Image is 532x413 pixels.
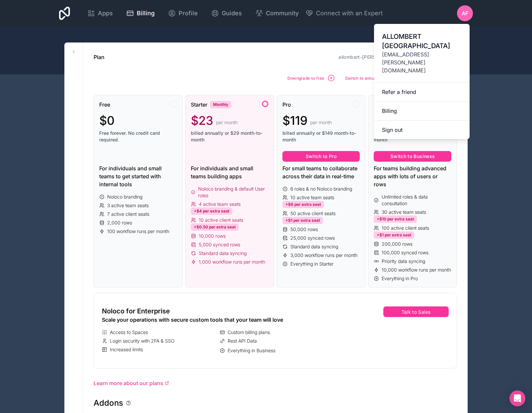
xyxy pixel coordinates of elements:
span: Priority data syncing [382,258,425,265]
span: Pro [282,101,291,109]
span: 4 active team seats [199,201,241,207]
div: Open Intercom Messenger [509,390,525,406]
span: 100,000 synced rows [382,249,428,256]
span: 200,000 rows [382,241,413,247]
h1: Plan [94,53,105,61]
span: ALLOMBERT [GEOGRAPHIC_DATA] [382,32,462,50]
span: Noloco for Enterprise [102,306,170,316]
a: Apps [82,6,118,21]
span: AF [462,9,468,17]
div: +$6 per extra seat [282,201,324,208]
div: +$0.50 per extra seat [191,223,239,231]
div: For teams building advanced apps with lots of users or rows [374,164,451,188]
span: Everything in Pro [382,275,418,282]
span: Profile [179,9,198,18]
span: Switch to annual plan [345,76,387,81]
span: Free forever. No credit card required. [99,130,177,143]
button: Switch to Business [374,151,451,162]
span: Learn more about our plans [94,379,163,387]
a: Profile [163,6,203,21]
span: Everything in Business [228,347,275,354]
span: [EMAIL_ADDRESS][PERSON_NAME][DOMAIN_NAME] [382,50,462,74]
button: Connect with an Expert [305,9,383,18]
span: 2,000 rows [107,219,132,226]
span: 25,000 synced rows [290,235,335,241]
a: Refer a friend [374,83,470,102]
span: 7 active client seats [107,211,149,217]
span: Free [99,101,110,109]
span: 50,000 rows [290,226,318,233]
span: 1,000 workflow runs per month [199,259,265,265]
button: Talk to Sales [383,306,449,317]
span: 100 workflow runs per month [107,228,169,235]
span: Community [266,9,299,18]
span: Downgrade to free [287,76,325,81]
span: 10,000 rows [199,233,226,239]
span: Everything in Starter [290,261,334,267]
span: Starter [191,101,207,109]
div: +$10 per extra seat [374,215,417,223]
span: Rest API Data [228,338,257,344]
a: allombert-[PERSON_NAME]-workspace [339,54,429,60]
span: Billing [137,9,155,18]
span: billed annually or $149 month-to-month [282,130,360,143]
button: Downgrade to free [285,72,338,84]
a: Billing [374,102,470,121]
span: 10,000 workflow runs per month [382,267,451,273]
span: 100 active client seats [382,225,429,231]
span: Apps [98,9,113,18]
span: 3,000 workflow runs per month [290,252,357,259]
span: 30 active team seats [382,209,426,215]
span: per month [310,119,332,126]
span: Connect with an Expert [316,9,383,18]
span: 10 active team seats [290,194,334,201]
div: For individuals and small teams building apps [191,164,268,180]
span: Noloco branding [107,194,142,200]
span: 10 active client seats [199,217,243,223]
button: Sign out [374,121,470,139]
span: $119 [282,114,308,127]
a: Learn more about our plans [94,379,457,387]
div: Scale your operations with secure custom tools that your team will love [102,316,335,324]
a: Community [250,6,304,21]
span: 6 roles & no Noloco branding [290,186,352,192]
button: Switch to Pro [282,151,360,162]
span: Unlimited roles & data consultation [382,194,451,207]
span: 5,000 synced rows [199,241,240,248]
div: +$1 per extra seat [374,231,414,239]
span: Login security with 2FA & SSO [110,338,175,344]
span: Guides [222,9,242,18]
h1: Addons [94,398,123,408]
a: Guides [206,6,247,21]
div: For small teams to collaborate across their data in real-time [282,164,360,180]
a: Billing [121,6,160,21]
span: Noloco branding & default User roles [198,186,268,199]
span: $0 [99,114,114,127]
div: +$1 per extra seat [282,217,323,224]
span: Custom billing plans. [228,329,271,336]
span: per month [216,119,238,126]
button: Switch to annual plan [343,72,400,84]
span: billed annually or $29 month-to-month [191,130,268,143]
span: Increased limits [110,346,143,353]
div: Monthly [210,101,231,108]
span: Access to Spaces [110,329,148,336]
span: 50 active client seats [290,210,336,217]
span: Standard data syncing [199,250,247,257]
div: For individuals and small teams to get started with internal tools [99,164,177,188]
span: Standard data syncing [290,243,338,250]
span: 3 active team seats [107,202,149,209]
span: $23 [191,114,213,127]
div: +$4 per extra seat [191,207,232,215]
